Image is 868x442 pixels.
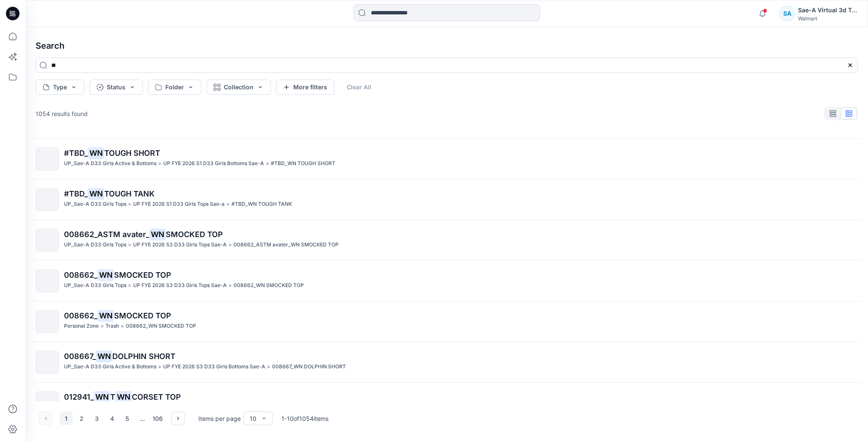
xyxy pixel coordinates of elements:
p: > [267,362,270,371]
button: Collection [206,80,271,95]
p: > [128,200,131,209]
span: SMOCKED TOP [114,311,171,320]
p: > [228,240,232,249]
span: TOUGH SHORT [104,149,160,157]
p: Personal Zone [64,322,99,331]
mark: WN [115,391,132,403]
button: 3 [90,412,103,425]
p: > [226,200,230,209]
mark: WN [88,147,104,159]
a: 008662_ASTM avater_WNSMOCKED TOPUP_Sae-A D33 Girls Tops>UP FYE 2026 S3 D33 Girls Tops Sae-A>00866... [31,224,863,257]
p: Items per page [198,414,241,423]
button: 2 [75,412,88,425]
p: > [158,362,161,371]
button: Type [36,80,84,95]
span: 008662_ [64,311,97,320]
h4: Search [29,34,865,58]
p: UP FYE 2026 S3 D33 Girls Tops Sae-A [133,281,227,290]
p: UP FYE 2026 S3 D33 Girls Tops Sae-A [133,240,227,249]
mark: WN [96,350,112,362]
p: UP_Sae-A D33 Girls Tops [64,240,126,249]
mark: WN [97,269,114,281]
p: 1 - 10 of 1054 items [281,414,328,423]
p: > [100,322,104,331]
p: > [121,322,124,331]
button: 1 [59,412,73,425]
p: UP FYE 2026 S1 D33 Girls Bottoms Sae-A [163,159,264,168]
a: #TBD_WNTOUGH TANKUP_Sae-A D33 Girls Tops>UP FYE 2026 S1 D33 Girls Tops Sae-a>#TBD_WN TOUGH TANK [31,183,863,216]
span: SMOCKED TOP [114,271,171,279]
mark: WN [149,228,166,240]
span: #TBD_ [64,149,88,157]
p: UP FYE 2026 S1 D33 Girls Tops Sae-a [133,200,225,209]
mark: WN [94,391,110,403]
p: > [266,159,269,168]
button: Folder [148,80,201,95]
button: Status [89,80,143,95]
span: DOLPHIN SHORT [112,352,175,361]
p: 008662_ASTM avater_WN SMOCKED TOP [234,240,339,249]
button: 5 [120,412,134,425]
p: #TBD_WN TOUGH TANK [231,200,292,209]
span: T [110,392,115,401]
p: UP_Sae-A D33 Girls Tops [64,200,126,209]
a: 008662_WNSMOCKED TOPUP_Sae-A D33 Girls Tops>UP FYE 2026 S3 D33 Girls Tops Sae-A>008662_WN SMOCKED... [31,264,863,298]
p: > [228,281,232,290]
p: 1054 results found [36,109,88,118]
span: SMOCKED TOP [166,230,223,239]
p: UP_Sae-A D33 Girls Active & Bottoms [64,362,156,371]
a: 012941_WNTWNCORSET TOPTWEEN Sae-a D33 Girls>FYE 2026 S3 D33 TWEEN GIRL Sae-A>012941_WN TWN CORSET... [31,386,863,420]
mark: WN [97,309,114,321]
div: 10 [250,414,256,423]
span: 008667_ [64,352,96,361]
p: > [158,159,161,168]
button: More filters [276,80,334,95]
span: 012941_ [64,392,94,401]
div: Sae-A Virtual 3d Team [798,5,857,15]
span: 008662_ [64,271,97,279]
p: UP_Sae-A D33 Girls Tops [64,281,126,290]
p: 008667_WN DOLPHIN SHORT [272,362,346,371]
div: ... [136,412,149,425]
mark: WN [88,188,104,199]
a: 008662_WNSMOCKED TOPPersonal Zone>Trash>008662_WN SMOCKED TOP [31,305,863,338]
p: 008662_WN SMOCKED TOP [234,281,304,290]
span: #TBD_ [64,189,88,198]
p: UP FYE 2026 S3 D33 Girls Bottoms Sae-A [163,362,265,371]
span: TOUGH TANK [104,189,155,198]
p: > [128,281,131,290]
p: Trash [106,322,119,331]
a: #TBD_WNTOUGH SHORTUP_Sae-A D33 Girls Active & Bottoms>UP FYE 2026 S1 D33 Girls Bottoms Sae-A>#TBD... [31,142,863,176]
a: 008667_WNDOLPHIN SHORTUP_Sae-A D33 Girls Active & Bottoms>UP FYE 2026 S3 D33 Girls Bottoms Sae-A>... [31,345,863,379]
span: 008662_ASTM avater_ [64,230,149,239]
p: UP_Sae-A D33 Girls Active & Bottoms [64,159,156,168]
p: #TBD_WN TOUGH SHORT [271,159,335,168]
button: 4 [105,412,119,425]
div: Walmart [798,15,857,22]
p: 008662_WN SMOCKED TOP [126,322,196,331]
div: SA [779,6,795,21]
button: 106 [151,412,164,425]
span: CORSET TOP [132,392,181,401]
p: > [128,240,131,249]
